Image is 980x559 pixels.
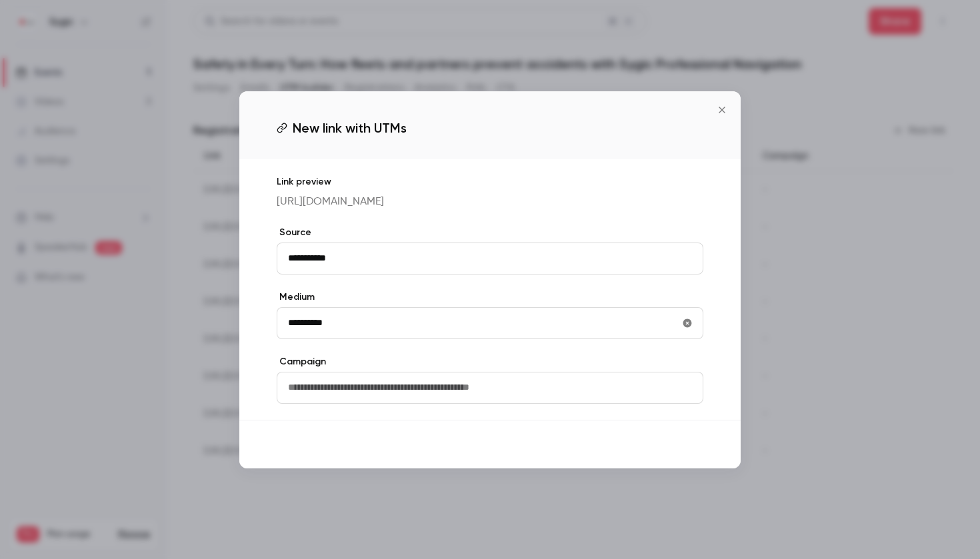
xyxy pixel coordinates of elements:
[277,194,703,210] p: [URL][DOMAIN_NAME]
[277,175,703,189] p: Link preview
[277,355,703,368] label: Campaign
[277,290,703,304] label: Medium
[293,118,407,138] span: New link with UTMs
[277,226,703,239] label: Source
[655,431,703,458] button: Save
[709,97,735,123] button: Close
[677,312,698,334] button: utmMedium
